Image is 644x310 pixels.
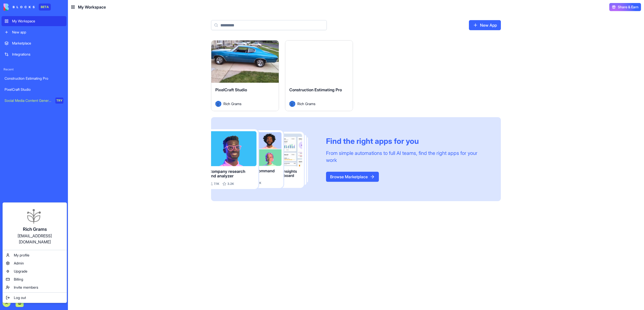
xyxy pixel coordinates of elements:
div: PixelCraft Studio [5,87,63,92]
span: Log out [14,295,26,300]
span: Admin [14,261,24,266]
div: Social Media Content Generator [5,98,52,103]
span: Recent [2,67,66,71]
div: Construction Estimating Pro [5,76,63,81]
img: ACg8ocJXc4biGNmL-6_84M9niqKohncbsBQNEji79DO8k46BE60Re2nP=s96-c [27,208,43,224]
a: Admin [4,259,66,267]
span: Billing [14,277,23,282]
a: Billing [4,275,66,283]
span: Invite members [14,285,38,290]
div: TRY [55,98,63,104]
a: My profile [4,251,66,259]
a: Upgrade [4,267,66,275]
a: Rich Grams[EMAIL_ADDRESS][DOMAIN_NAME] [4,204,66,249]
span: My profile [14,253,29,258]
div: Rich Grams [8,226,62,233]
span: Upgrade [14,269,27,274]
a: Invite members [4,283,66,291]
div: [EMAIL_ADDRESS][DOMAIN_NAME] [8,233,62,245]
